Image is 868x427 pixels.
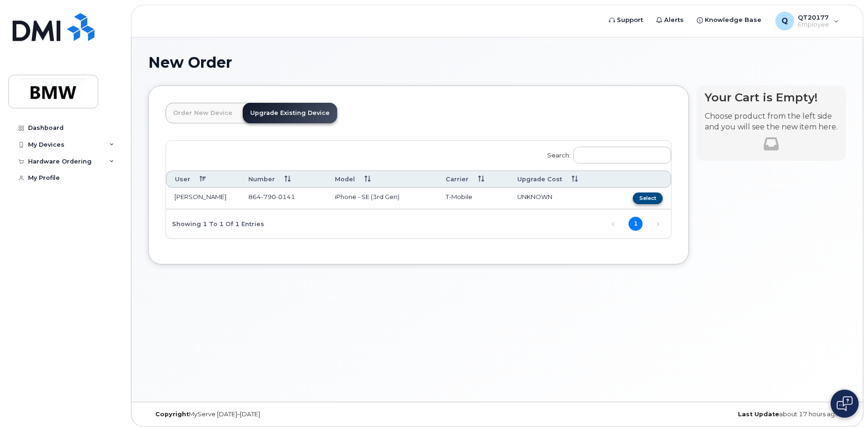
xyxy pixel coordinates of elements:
[705,91,838,104] h4: Your Cart is Empty!
[837,396,853,411] img: Open chat
[326,171,437,188] th: Model: activate to sort column ascending
[629,217,643,231] a: 1
[573,147,671,164] input: Search:
[705,111,838,133] p: Choose product from the left side and you will see the new item here.
[517,193,552,200] span: UNKNOWN
[261,193,276,200] span: 790
[240,171,326,188] th: Number: activate to sort column ascending
[326,188,437,209] td: iPhone - SE (3rd Gen)
[614,411,846,418] div: about 17 hours ago
[738,411,779,418] strong: Last Update
[509,171,609,188] th: Upgrade Cost: activate to sort column ascending
[437,188,509,209] td: T-Mobile
[541,141,671,167] label: Search:
[166,188,240,209] td: [PERSON_NAME]
[606,217,620,231] a: Previous
[248,193,295,200] span: 864
[166,215,264,231] div: Showing 1 to 1 of 1 entries
[155,411,189,418] strong: Copyright
[243,103,337,123] a: Upgrade Existing Device
[148,411,381,418] div: MyServe [DATE]–[DATE]
[437,171,509,188] th: Carrier: activate to sort column ascending
[633,192,663,204] button: Select
[276,193,295,200] span: 0141
[166,171,240,188] th: User: activate to sort column descending
[166,103,240,123] a: Order New Device
[148,54,846,71] h1: New Order
[651,217,665,231] a: Next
